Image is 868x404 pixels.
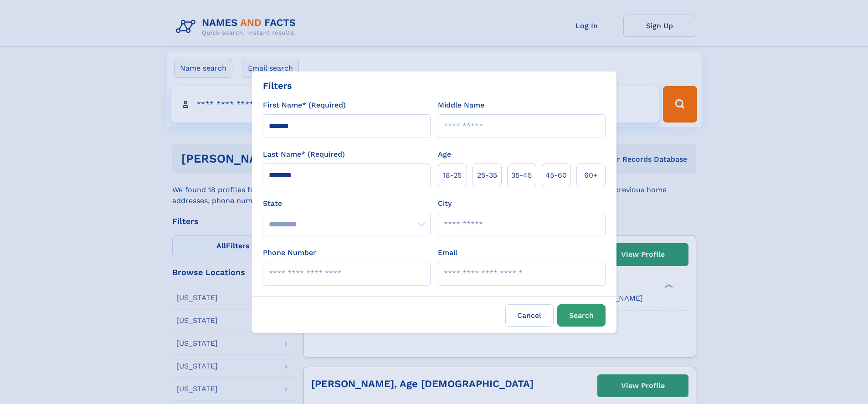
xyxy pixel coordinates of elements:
label: State [263,198,431,209]
label: Last Name* (Required) [263,149,345,160]
span: 45‑60 [545,170,567,181]
label: First Name* (Required) [263,100,346,111]
label: Email [438,247,457,258]
label: Age [438,149,451,160]
label: Phone Number [263,247,316,258]
label: Cancel [505,304,554,327]
span: 60+ [584,170,598,181]
label: City [438,198,452,209]
button: Search [557,304,606,327]
div: Filters [263,79,292,92]
span: 25‑35 [477,170,497,181]
label: Middle Name [438,100,484,111]
span: 35‑45 [511,170,532,181]
span: 18‑25 [443,170,462,181]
